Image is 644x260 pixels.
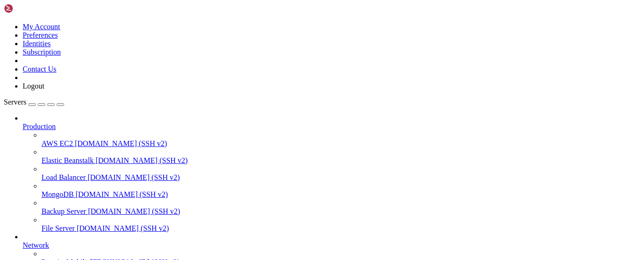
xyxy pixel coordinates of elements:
[41,156,94,164] span: Elastic Beanstalk
[23,65,57,73] a: Contact Us
[41,199,640,216] li: Backup Server [DOMAIN_NAME] (SSH v2)
[23,48,61,56] a: Subscription
[41,173,86,181] span: Load Balancer
[41,173,640,182] a: Load Balancer [DOMAIN_NAME] (SSH v2)
[23,114,640,233] li: Production
[41,165,640,182] li: Load Balancer [DOMAIN_NAME] (SSH v2)
[23,241,640,250] a: Network
[96,156,188,164] span: [DOMAIN_NAME] (SSH v2)
[41,139,640,148] a: AWS EC2 [DOMAIN_NAME] (SSH v2)
[23,122,640,131] a: Production
[88,207,181,215] span: [DOMAIN_NAME] (SSH v2)
[88,173,180,181] span: [DOMAIN_NAME] (SSH v2)
[41,182,640,199] li: MongoDB [DOMAIN_NAME] (SSH v2)
[41,131,640,148] li: AWS EC2 [DOMAIN_NAME] (SSH v2)
[4,98,64,106] a: Servers
[41,207,640,216] a: Backup Server [DOMAIN_NAME] (SSH v2)
[23,82,44,90] a: Logout
[41,156,640,165] a: Elastic Beanstalk [DOMAIN_NAME] (SSH v2)
[41,148,640,165] li: Elastic Beanstalk [DOMAIN_NAME] (SSH v2)
[23,31,58,39] a: Preferences
[41,139,73,147] span: AWS EC2
[23,23,60,31] a: My Account
[41,216,640,233] li: File Server [DOMAIN_NAME] (SSH v2)
[75,190,168,198] span: [DOMAIN_NAME] (SSH v2)
[4,4,58,13] img: Shellngn
[23,122,56,130] span: Production
[75,139,167,147] span: [DOMAIN_NAME] (SSH v2)
[41,224,640,233] a: File Server [DOMAIN_NAME] (SSH v2)
[41,190,74,198] span: MongoDB
[41,224,75,232] span: File Server
[77,224,169,232] span: [DOMAIN_NAME] (SSH v2)
[4,98,26,106] span: Servers
[23,40,51,48] a: Identities
[41,190,640,199] a: MongoDB [DOMAIN_NAME] (SSH v2)
[41,207,86,215] span: Backup Server
[23,241,49,249] span: Network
